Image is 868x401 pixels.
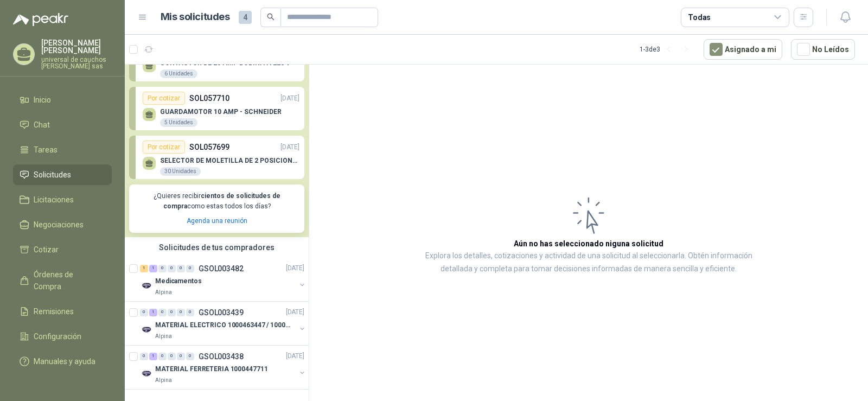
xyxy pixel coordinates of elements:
span: Manuales y ayuda [34,355,95,367]
a: Inicio [13,90,112,110]
div: 0 [186,265,194,272]
div: 0 [168,309,176,316]
div: 0 [186,353,194,360]
div: 0 [177,265,185,272]
a: Por cotizarSOL057699[DATE] SELECTOR DE MOLETILLA DE 2 POSICIONES30 Unidades [129,136,304,179]
span: Cotizar [34,244,59,256]
p: [DATE] [280,142,299,152]
p: SOL057699 [189,141,229,153]
div: Por cotizar [143,92,185,105]
div: 30 Unidades [160,167,201,176]
span: Configuración [34,330,81,342]
h3: Aún no has seleccionado niguna solicitud [514,238,663,250]
b: cientos de solicitudes de compra [163,192,280,210]
p: universal de cauchos [PERSON_NAME] sas [41,56,112,69]
p: GSOL003438 [199,353,244,360]
a: Chat [13,114,112,135]
div: 1 [149,353,157,360]
div: 0 [168,353,176,360]
img: Company Logo [140,323,153,336]
span: Tareas [34,144,58,156]
a: Licitaciones [13,189,112,210]
div: 1 [149,309,157,316]
div: 1 [140,265,148,272]
div: 5 Unidades [160,118,197,127]
a: Órdenes de Compra [13,264,112,297]
p: MATERIAL ELECTRICO 1000463447 / 1000465800 [155,320,290,330]
p: Medicamentos [155,276,202,287]
p: GSOL003439 [199,309,244,316]
span: Chat [34,119,50,131]
a: 0 1 0 0 0 0 GSOL003439[DATE] Company LogoMATERIAL ELECTRICO 1000463447 / 1000465800Alpina [140,306,307,341]
p: Alpina [155,376,172,385]
div: 0 [158,353,167,360]
button: Asignado a mi [704,39,782,60]
div: 0 [177,309,185,316]
img: Company Logo [140,279,153,292]
div: Solicitudes de tus compradores [125,237,309,258]
a: 1 1 0 0 0 0 GSOL003482[DATE] Company LogoMedicamentosAlpina [140,262,307,297]
p: [DATE] [286,351,304,361]
span: 4 [239,11,252,24]
a: Por cotizarSOL057710[DATE] GUARDAMOTOR 10 AMP - SCHNEIDER5 Unidades [129,87,304,130]
div: 0 [186,309,194,316]
div: Todas [688,11,711,23]
div: 0 [140,353,148,360]
button: No Leídos [791,39,855,60]
div: 1 [149,265,157,272]
p: MATERIAL FERRETERIA 1000447711 [155,364,267,374]
span: search [267,13,275,21]
p: GUARDAMOTOR 10 AMP - SCHNEIDER [160,108,282,116]
a: Remisiones [13,301,112,322]
div: 0 [140,309,148,316]
a: Manuales y ayuda [13,351,112,372]
span: Inicio [34,94,51,106]
div: 0 [158,265,167,272]
div: 0 [177,353,185,360]
p: Explora los detalles, cotizaciones y actividad de una solicitud al seleccionarla. Obtén informaci... [418,250,759,276]
a: 0 1 0 0 0 0 GSOL003438[DATE] Company LogoMATERIAL FERRETERIA 1000447711Alpina [140,350,307,385]
p: SELECTOR DE MOLETILLA DE 2 POSICIONES [160,157,299,164]
p: SOL057710 [189,92,229,104]
div: Por cotizar [143,141,185,154]
a: Configuración [13,326,112,347]
img: Logo peakr [13,13,68,26]
p: [DATE] [286,307,304,317]
a: Solicitudes [13,164,112,185]
a: Cotizar [13,239,112,260]
p: [DATE] [286,263,304,273]
span: Licitaciones [34,194,74,206]
span: Órdenes de Compra [34,269,101,292]
p: [DATE] [280,93,299,104]
p: GSOL003482 [199,265,244,272]
div: 6 Unidades [160,69,197,78]
span: Remisiones [34,305,74,317]
h1: Mis solicitudes [161,9,230,25]
p: ¿Quieres recibir como estas todos los días? [136,191,298,212]
a: Tareas [13,139,112,160]
span: Negociaciones [34,219,84,231]
div: 0 [168,265,176,272]
img: Company Logo [140,367,153,380]
p: Alpina [155,288,172,297]
p: Alpina [155,332,172,341]
span: Solicitudes [34,169,71,181]
a: Agenda una reunión [187,217,247,225]
div: 0 [158,309,167,316]
a: Negociaciones [13,214,112,235]
p: [PERSON_NAME] [PERSON_NAME] [41,39,112,54]
div: 1 - 3 de 3 [640,41,695,58]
